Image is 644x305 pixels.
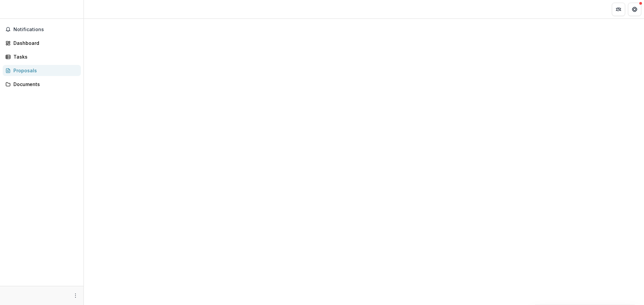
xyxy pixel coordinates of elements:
[3,37,81,49] a: Dashboard
[13,40,75,47] div: Dashboard
[71,292,79,300] button: More
[13,81,75,88] div: Documents
[13,53,75,60] div: Tasks
[3,24,81,35] button: Notifications
[628,3,641,16] button: Get Help
[3,51,81,62] a: Tasks
[612,3,625,16] button: Partners
[13,27,78,32] span: Notifications
[3,79,81,90] a: Documents
[13,67,75,74] div: Proposals
[3,65,81,76] a: Proposals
